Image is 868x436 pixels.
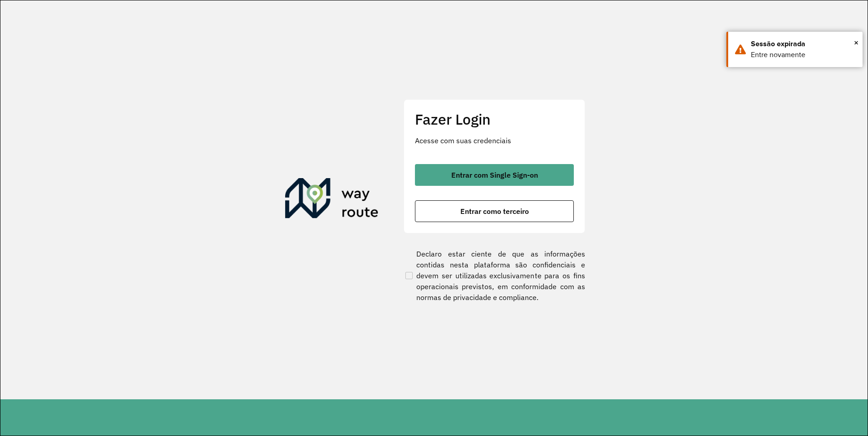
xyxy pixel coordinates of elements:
[854,36,858,49] span: ×
[415,164,574,186] button: button
[285,178,379,222] img: Roteirizador AmbevTech
[451,171,538,179] span: Entrar com Single Sign-on
[751,49,856,60] div: Entre novamente
[854,36,858,49] button: Close
[415,111,574,128] h2: Fazer Login
[404,248,585,303] label: Declaro estar ciente de que as informações contidas nesta plataforma são confidenciais e devem se...
[415,200,574,222] button: button
[751,39,856,49] div: Sessão expirada
[460,208,529,215] span: Entrar como terceiro
[415,135,574,146] p: Acesse com suas credenciais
